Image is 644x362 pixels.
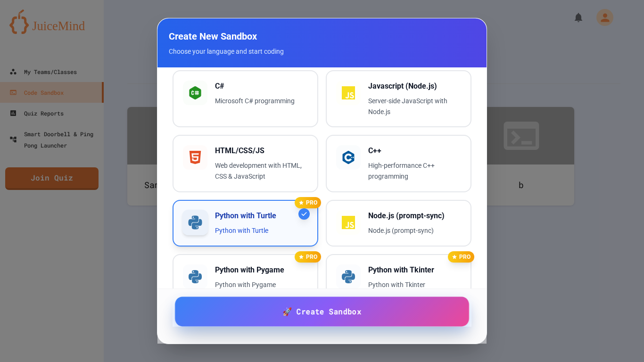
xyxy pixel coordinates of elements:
[368,264,461,276] h3: Python with Tkinter
[368,160,461,182] p: High-performance C++ programming
[295,251,321,263] div: PRO
[368,96,461,117] p: Server-side JavaScript with Node.js
[368,225,461,236] p: Node.js (prompt-sync)
[448,251,474,263] div: PRO
[368,145,461,156] h3: C++
[295,197,321,208] div: PRO
[169,47,475,56] p: Choose your language and start coding
[215,225,308,236] p: Python with Turtle
[215,280,308,290] p: Python with Pygame
[215,160,308,182] p: Web development with HTML, CSS & JavaScript
[215,81,308,92] h3: C#
[368,280,461,290] p: Python with Tkinter
[368,210,461,222] h3: Node.js (prompt-sync)
[215,210,308,222] h3: Python with Turtle
[169,30,475,43] h2: Create New Sandbox
[215,96,308,107] p: Microsoft C# programming
[215,264,308,276] h3: Python with Pygame
[368,81,461,92] h3: Javascript (Node.js)
[215,145,308,156] h3: HTML/CSS/JS
[282,305,361,317] span: 🚀 Create Sandbox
